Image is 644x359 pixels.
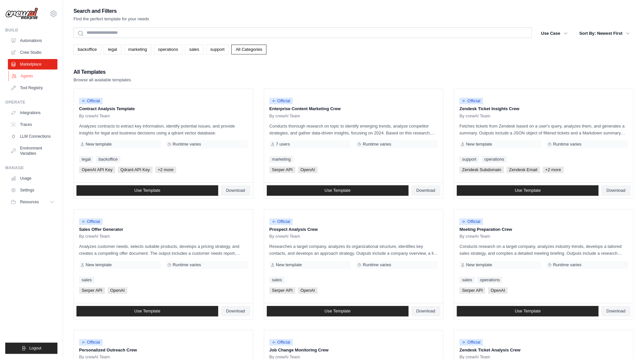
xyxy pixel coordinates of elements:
[5,165,57,170] div: Manage
[269,167,295,173] span: Serper API
[459,234,490,239] span: By crewAI Team
[86,142,112,147] span: New template
[104,45,121,54] a: legal
[5,100,57,105] div: Operate
[459,287,485,294] span: Serper API
[226,309,245,314] span: Download
[96,156,120,163] a: backoffice
[154,45,182,54] a: operations
[79,287,105,294] span: Serper API
[8,143,57,159] a: Environment Variables
[8,35,57,46] a: Automations
[553,142,581,147] span: Runtime varies
[5,343,57,354] button: Logout
[79,167,115,173] span: OpenAI API Key
[79,123,248,136] p: Analyzes contracts to extract key information, identify potential issues, and provide insights fo...
[269,277,284,283] a: sales
[29,346,41,351] span: Logout
[269,113,300,119] span: By crewAI Team
[537,28,571,39] button: Use Case
[221,185,250,196] a: Download
[298,287,318,294] span: OpenAI
[8,197,57,207] button: Resources
[86,262,112,268] span: New template
[231,45,266,54] a: All Categories
[606,188,625,193] span: Download
[269,287,295,294] span: Serper API
[515,309,541,314] span: Use Template
[79,226,248,233] p: Sales Offer Generator
[73,7,149,16] h2: Search and Filters
[269,226,438,233] p: Prospect Analysis Crew
[73,77,131,83] p: Browse all available templates
[416,309,435,314] span: Download
[5,8,38,20] img: Logo
[488,287,508,294] span: OpenAI
[601,185,631,196] a: Download
[8,47,57,58] a: Crew Studio
[8,83,57,93] a: Tool Registry
[269,218,293,225] span: Official
[73,68,131,77] h2: All Templates
[8,119,57,130] a: Traces
[8,185,57,195] a: Settings
[363,142,391,147] span: Runtime varies
[269,234,300,239] span: By crewAI Team
[8,173,57,184] a: Usage
[459,106,628,112] p: Zendesk Ticket Insights Crew
[459,218,483,225] span: Official
[79,277,94,283] a: sales
[298,167,318,173] span: OpenAI
[134,188,160,193] span: Use Template
[269,347,438,353] p: Job Change Monitoring Crew
[79,113,110,119] span: By crewAI Team
[134,309,160,314] span: Use Template
[553,262,581,268] span: Runtime varies
[206,45,229,54] a: support
[459,98,483,104] span: Official
[9,71,58,81] a: Agents
[79,234,110,239] span: By crewAI Team
[411,306,441,316] a: Download
[269,106,438,112] p: Enterprise Content Marketing Crew
[459,123,628,136] p: Fetches tickets from Zendesk based on a user's query, analyzes them, and generates a summary. Out...
[118,167,153,173] span: Qdrant API Key
[8,59,57,70] a: Marketplace
[79,156,93,163] a: legal
[324,309,350,314] span: Use Template
[79,243,248,257] p: Analyzes customer needs, selects suitable products, develops a pricing strategy, and creates a co...
[8,131,57,142] a: LLM Connections
[155,167,176,173] span: +2 more
[173,142,201,147] span: Runtime varies
[416,188,435,193] span: Download
[269,156,293,163] a: marketing
[269,243,438,257] p: Researches a target company, analyzes its organizational structure, identifies key contacts, and ...
[459,347,628,353] p: Zendesk Ticket Analysis Crew
[457,185,598,196] a: Use Template
[20,199,39,205] span: Resources
[575,28,634,39] button: Sort By: Newest First
[459,113,490,119] span: By crewAI Team
[79,98,103,104] span: Official
[459,167,504,173] span: Zendesk Subdomain
[459,339,483,346] span: Official
[267,306,408,316] a: Use Template
[73,45,101,54] a: backoffice
[269,339,293,346] span: Official
[466,142,492,147] span: New template
[76,185,218,196] a: Use Template
[173,262,201,268] span: Runtime varies
[459,277,474,283] a: sales
[601,306,631,316] a: Download
[606,309,625,314] span: Download
[185,45,203,54] a: sales
[411,185,441,196] a: Download
[5,28,57,33] div: Build
[79,339,103,346] span: Official
[76,306,218,316] a: Use Template
[79,106,248,112] p: Contract Analysis Template
[276,262,302,268] span: New template
[269,98,293,104] span: Official
[482,156,507,163] a: operations
[108,287,127,294] span: OpenAI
